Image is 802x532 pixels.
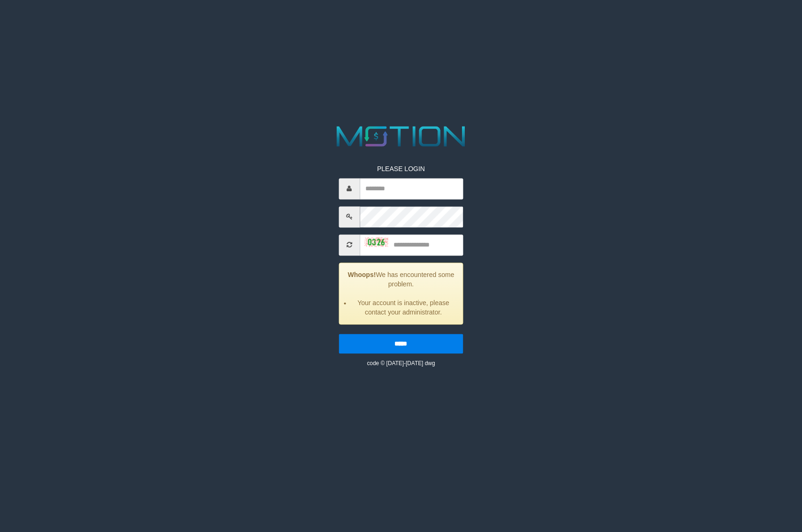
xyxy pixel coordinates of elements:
[339,164,463,173] p: PLEASE LOGIN
[331,122,471,150] img: MOTION_logo.png
[348,271,376,278] strong: Whoops!
[367,360,435,367] small: code © [DATE]-[DATE] dwg
[364,238,388,247] img: captcha
[339,262,463,324] div: We has encountered some problem.
[351,298,455,317] li: Your account is inactive, please contact your administrator.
